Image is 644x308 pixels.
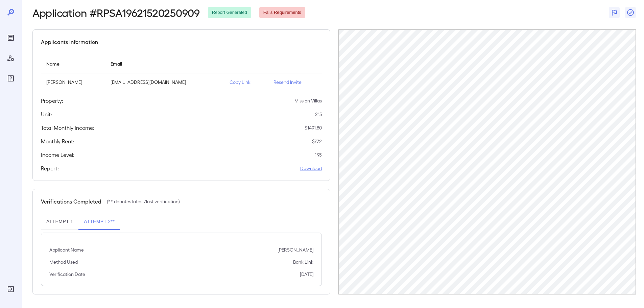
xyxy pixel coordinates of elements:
[5,53,16,64] div: Manage Users
[5,32,16,43] div: Reports
[41,164,59,172] h5: Report:
[41,214,78,230] button: Attempt 1
[294,97,322,104] p: Mission Villas
[41,38,98,46] h5: Applicants Information
[105,54,224,73] th: Email
[32,6,200,19] h2: Application # RPSA19621520250909
[41,124,94,132] h5: Total Monthly Income:
[49,246,84,253] p: Applicant Name
[49,259,78,265] p: Method Used
[41,97,63,105] h5: Property:
[293,259,313,265] p: Bank Link
[300,271,313,278] p: [DATE]
[41,197,101,206] h5: Verifications Completed
[230,79,263,86] p: Copy Link
[278,246,313,253] p: [PERSON_NAME]
[78,214,120,230] button: Attempt 2**
[305,124,322,131] p: $ 1491.80
[208,9,251,16] span: Report Generated
[315,111,322,118] p: 215
[41,54,322,91] table: simple table
[312,138,322,145] p: $ 772
[609,7,620,18] button: Flag Report
[5,73,16,84] div: FAQ
[107,198,180,205] p: (** denotes latest/last verification)
[315,151,322,158] p: 1.93
[46,79,100,86] p: [PERSON_NAME]
[49,271,85,278] p: Verification Date
[41,110,52,118] h5: Unit:
[41,137,74,145] h5: Monthly Rent:
[41,54,105,73] th: Name
[41,151,74,159] h5: Income Level:
[300,165,322,172] a: Download
[625,7,636,18] button: Close Report
[273,79,316,86] p: Resend Invite
[5,284,16,294] div: Log Out
[259,9,305,16] span: Fails Requirements
[111,79,219,86] p: [EMAIL_ADDRESS][DOMAIN_NAME]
